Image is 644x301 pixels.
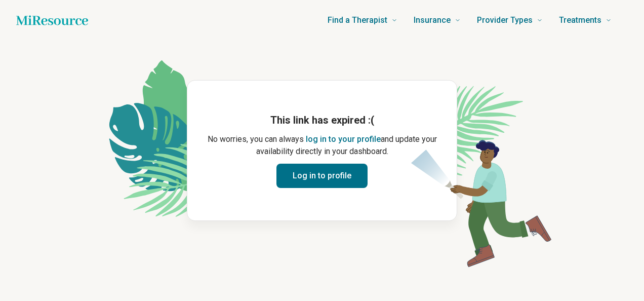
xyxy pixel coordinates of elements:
[328,13,387,27] span: Find a Therapist
[559,13,601,27] span: Treatments
[276,164,368,188] button: Log in to profile
[306,133,381,145] button: log in to your profile
[414,13,451,27] span: Insurance
[16,10,88,30] a: Home page
[477,13,533,27] span: Provider Types
[204,113,440,127] h1: This link has expired :(
[204,133,440,158] p: No worries, you can always and update your availability directly in your dashboard.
